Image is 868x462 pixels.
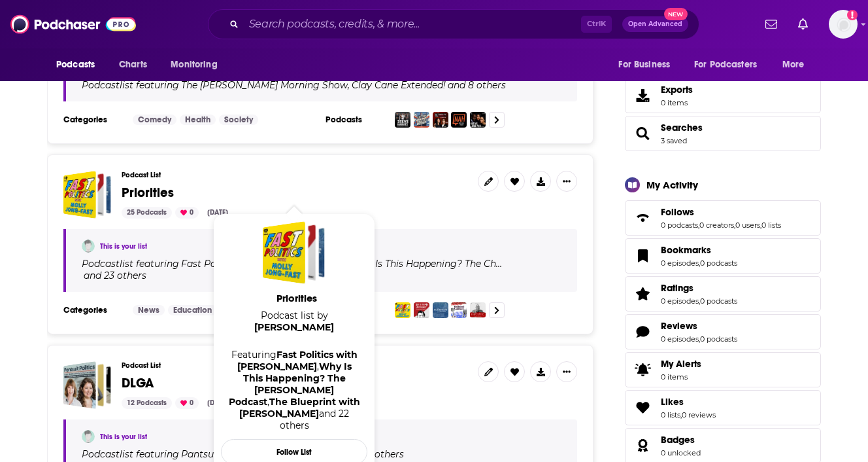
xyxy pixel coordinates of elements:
p: and 23 others [84,270,146,281]
a: Follows [661,206,781,218]
h3: Podcasts [325,115,384,125]
div: 0 [175,397,199,409]
button: open menu [609,52,686,77]
img: Native Land Pod [470,112,486,128]
a: Priorities [122,186,174,200]
p: and 8 others [448,79,506,91]
div: [DATE] [202,207,233,219]
a: Likes [629,399,656,417]
input: Search podcasts, credits, & more... [244,14,581,35]
button: Show profile menu [829,10,858,39]
a: 0 episodes [661,296,699,306]
span: 0 items [661,372,701,382]
h4: Fast Politics with [PERSON_NAME]… [181,258,347,269]
svg: Add a profile image [847,10,858,20]
a: 0 creators [699,221,734,230]
a: 0 users [735,221,760,230]
span: For Podcasters [694,56,757,74]
h4: Pantsuit Politics [181,449,257,459]
a: 0 podcasts [700,296,737,306]
a: Christina Freundlich [82,430,95,443]
a: Reviews [661,320,737,332]
h3: Podcast List [122,361,467,370]
a: 0 podcasts [700,334,737,344]
a: 3 saved [661,136,687,145]
span: More [782,56,805,74]
button: Show More Button [556,361,577,382]
img: The Blueprint with Jen Psaki [433,302,448,318]
span: , [267,396,269,408]
span: Follows [661,206,694,218]
div: Search podcasts, credits, & more... [208,9,699,39]
span: Bookmarks [625,238,821,274]
span: Priorities [122,185,174,201]
a: Podchaser - Follow, Share and Rate Podcasts [10,12,136,37]
a: Ratings [661,282,737,294]
img: Impolitic with John Heilemann [470,302,486,318]
span: Likes [625,390,821,425]
div: [DATE] [202,397,233,409]
a: Education [168,305,217,315]
span: Monitoring [171,56,217,74]
button: open menu [161,52,234,77]
a: Searches [629,124,656,143]
button: Show More Button [556,171,577,192]
img: Fast Politics with Molly Jong-Fast [395,302,410,318]
a: 0 reviews [682,410,716,419]
a: 0 lists [761,221,781,230]
a: DLGA [122,376,154,391]
span: , [734,221,735,230]
a: Reviews [629,323,656,341]
span: , [317,361,319,372]
span: Reviews [625,314,821,349]
div: 0 [175,207,199,219]
img: The D.L. Hughley Show [433,112,448,128]
div: My Activity [646,179,698,191]
img: Why Is This Happening? The Chris Hayes Podcast [414,302,429,318]
img: Political Gabfest [451,302,467,318]
a: Ratings [629,285,656,303]
a: This is your list [100,433,147,441]
a: Priorities [263,221,325,284]
span: My Alerts [629,361,656,379]
a: Society [219,115,258,125]
a: Follows [629,209,656,227]
a: The Blueprint with Jen Psaki [239,396,360,419]
img: Christina Freundlich [82,240,95,253]
span: , [699,258,700,268]
span: Exports [661,84,693,96]
span: , [348,79,350,91]
div: Podcast list featuring [82,448,561,460]
span: Searches [625,116,821,151]
h4: Clay Cane Extended! [352,80,446,90]
span: 0 items [661,98,693,107]
div: Featuring and 22 others [226,349,362,431]
a: The [PERSON_NAME] Morning Show [179,80,348,90]
span: Charts [119,56,147,74]
a: Fast Politics with Molly Jong-Fast [237,349,358,372]
span: Follows [625,200,821,236]
a: Show notifications dropdown [793,13,813,35]
span: Logged in as cfreundlich [829,10,858,39]
h4: Why Is This Happening? The Ch… [351,258,502,269]
a: Why Is This Happening? The Ch… [349,258,502,269]
a: Priorities [63,171,111,219]
a: Badges [629,436,656,455]
a: Bookmarks [661,244,737,256]
span: Reviews [661,320,697,332]
a: 0 episodes [661,258,699,268]
a: Priorities [224,292,370,310]
span: DLGA [63,361,111,409]
span: Likes [661,396,684,408]
h3: Podcast List [122,171,467,179]
a: Charts [110,52,155,77]
span: My Alerts [661,358,701,370]
span: Ctrl K [581,16,612,33]
a: Fast Politics with [PERSON_NAME]… [179,258,347,269]
span: , [698,221,699,230]
span: Bookmarks [661,244,711,256]
a: Likes [661,396,716,408]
